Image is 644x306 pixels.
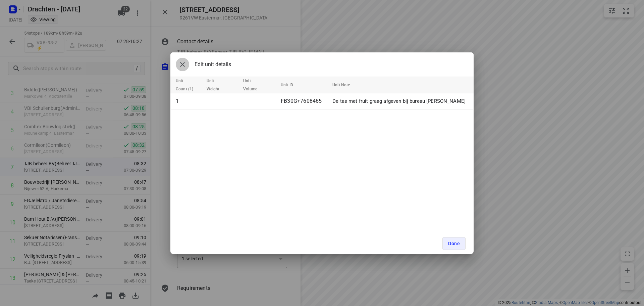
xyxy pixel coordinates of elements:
[332,97,466,105] p: De tas met fruit graag afgeven bij bureau [PERSON_NAME]
[176,58,231,71] div: Edit unit details
[243,77,273,93] span: Unit Volume
[278,93,330,109] td: FB30G+7608465
[332,81,359,89] span: Unit Note
[281,81,302,89] span: Unit ID
[442,237,466,250] button: Done
[176,77,204,93] span: Unit Count (1)
[448,241,460,246] span: Done
[170,93,204,109] td: 1
[207,77,235,93] span: Unit Weight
